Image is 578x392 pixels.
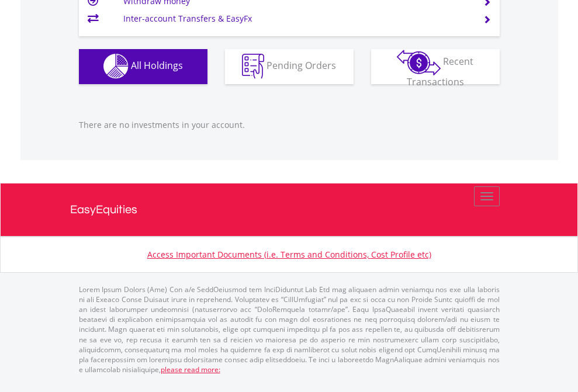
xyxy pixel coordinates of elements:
button: All Holdings [79,49,207,84]
img: holdings-wht.png [103,54,129,79]
td: Inter-account Transfers & EasyFx [123,10,469,27]
span: All Holdings [131,59,183,72]
img: pending_instructions-wht.png [242,54,264,79]
a: EasyEquities [70,183,508,236]
p: Lorem Ipsum Dolors (Ame) Con a/e SeddOeiusmod tem InciDiduntut Lab Etd mag aliquaen admin veniamq... [79,285,500,374]
a: Access Important Documents (i.e. Terms and Conditions, Cost Profile etc) [147,249,431,260]
button: Pending Orders [225,49,354,84]
a: please read more: [161,365,220,374]
button: Recent Transactions [371,49,500,84]
span: Recent Transactions [407,55,474,88]
span: Pending Orders [266,59,336,72]
p: There are no investments in your account. [79,119,500,131]
img: transactions-zar-wht.png [397,50,441,75]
